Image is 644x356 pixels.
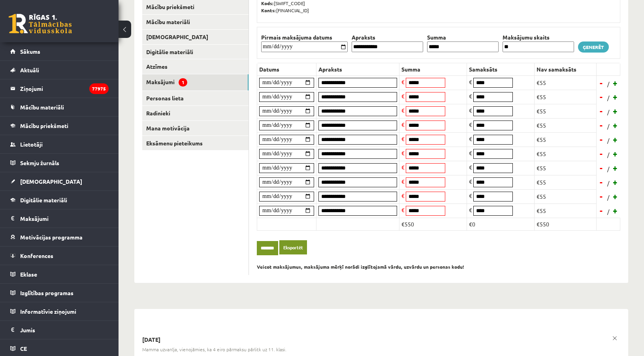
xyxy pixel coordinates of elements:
[597,119,605,131] a: -
[597,162,605,174] a: -
[501,33,576,41] th: Maksājumu skaits
[535,132,597,147] td: €55
[597,105,605,117] a: -
[20,159,59,166] span: Sekmju žurnāls
[469,121,472,128] span: €
[401,149,405,156] span: €
[469,178,472,185] span: €
[612,162,620,174] a: +
[10,154,109,172] a: Sekmju žurnāls
[469,92,472,100] span: €
[535,218,597,230] td: €550
[142,106,249,121] a: Radinieki
[535,147,597,161] td: €55
[10,247,109,265] a: Konferences
[142,15,249,29] a: Mācību materiāli
[606,136,610,145] span: /
[597,77,605,89] a: -
[20,326,35,333] span: Jumis
[401,178,405,185] span: €
[606,80,610,88] span: /
[399,218,467,230] td: €550
[612,148,620,160] a: +
[401,206,405,213] span: €
[469,164,472,171] span: €
[612,91,620,103] a: +
[612,77,620,89] a: +
[20,271,37,278] span: Eklase
[399,63,467,75] th: Summa
[10,209,109,228] a: Maksājumi
[259,33,350,41] th: Pirmais maksājuma datums
[20,66,39,73] span: Aktuāli
[597,176,605,188] a: -
[597,91,605,103] a: -
[469,192,472,199] span: €
[142,346,286,353] span: Mamma uzvanīja, vienojāmies, ka 4 eiro pārmaksu pārlitk uz 11. klasi.
[179,78,187,87] span: 1
[401,78,405,85] span: €
[535,161,597,175] td: €55
[535,75,597,90] td: €55
[606,193,610,202] span: /
[20,308,76,315] span: Informatīvie ziņojumi
[401,92,405,100] span: €
[535,118,597,132] td: €55
[401,135,405,142] span: €
[20,196,67,203] span: Digitālie materiāli
[142,30,249,44] a: [DEMOGRAPHIC_DATA]
[612,105,620,117] a: +
[612,205,620,217] a: +
[20,141,43,148] span: Lietotāji
[606,151,610,159] span: /
[10,265,109,283] a: Eklase
[10,191,109,209] a: Digitālie materiāli
[10,284,109,302] a: Izglītības programas
[20,79,109,98] legend: Ziņojumi
[20,252,53,259] span: Konferences
[606,165,610,173] span: /
[10,302,109,320] a: Informatīvie ziņojumi
[597,134,605,145] a: -
[257,63,316,75] th: Datums
[20,48,40,55] span: Sākums
[535,203,597,218] td: €55
[316,63,399,75] th: Apraksts
[535,189,597,203] td: €55
[142,336,620,344] p: [DATE]
[469,206,472,213] span: €
[606,207,610,216] span: /
[20,122,68,129] span: Mācību priekšmeti
[425,33,501,41] th: Summa
[10,98,109,116] a: Mācību materiāli
[350,33,425,41] th: Apraksts
[612,176,620,188] a: +
[597,190,605,202] a: -
[9,14,72,34] a: Rīgas 1. Tālmācības vidusskola
[142,121,249,136] a: Mana motivācija
[609,333,620,344] a: x
[261,7,276,13] b: Konts:
[10,42,109,60] a: Sākums
[89,83,109,94] i: 77975
[535,104,597,118] td: €55
[20,209,109,228] legend: Maksājumi
[20,345,27,352] span: CE
[401,121,405,128] span: €
[401,107,405,114] span: €
[279,240,307,255] a: Eksportēt
[612,190,620,202] a: +
[469,135,472,142] span: €
[10,135,109,153] a: Lietotāji
[142,91,249,105] a: Personas lieta
[469,107,472,114] span: €
[20,178,82,185] span: [DEMOGRAPHIC_DATA]
[606,108,610,116] span: /
[597,205,605,217] a: -
[401,164,405,171] span: €
[20,289,73,296] span: Izglītības programas
[612,134,620,145] a: +
[578,41,609,53] a: Ģenerēt
[10,79,109,98] a: Ziņojumi77975
[535,90,597,104] td: €55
